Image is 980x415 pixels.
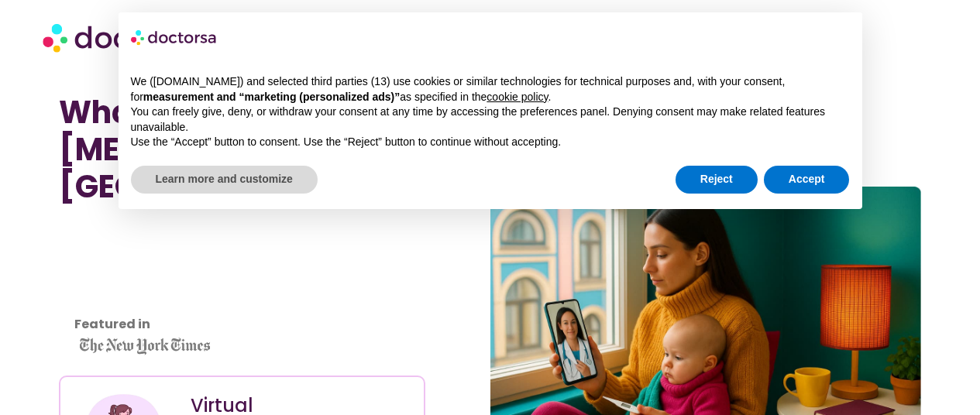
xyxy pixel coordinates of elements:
[131,135,850,150] p: Use the “Accept” button to consent. Use the “Reject” button to continue without accepting.
[74,315,150,333] strong: Featured in
[487,91,548,103] a: cookie policy
[131,74,850,105] p: We ([DOMAIN_NAME]) and selected third parties (13) use cookies or similar technologies for techni...
[143,91,400,103] strong: measurement and “marketing (personalized ads)”
[676,166,758,194] button: Reject
[131,25,218,50] img: logo
[67,228,206,345] iframe: Customer reviews powered by Trustpilot
[131,105,850,135] p: You can freely give, deny, or withdraw your consent at any time by accessing the preferences pane...
[131,166,318,194] button: Learn more and customize
[764,166,850,194] button: Accept
[59,94,425,205] h1: What To Do If You Have [MEDICAL_DATA] in [GEOGRAPHIC_DATA]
